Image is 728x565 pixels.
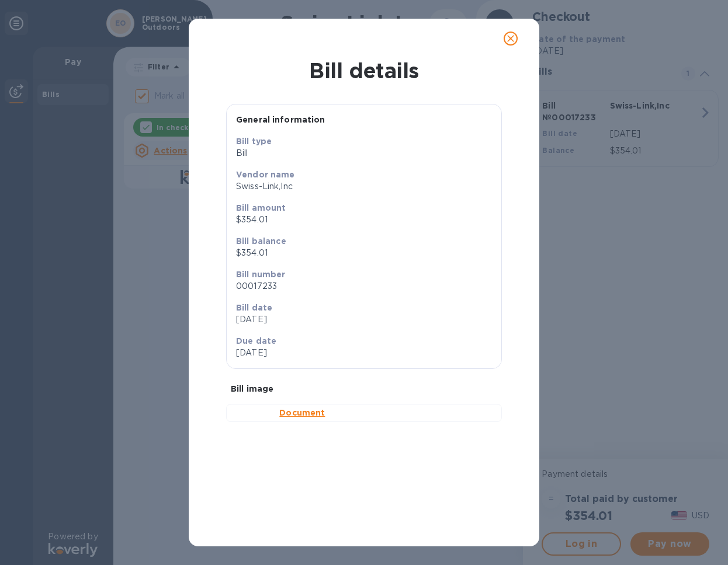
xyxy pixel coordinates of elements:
[236,280,492,292] p: 00017233
[497,25,525,53] button: close
[279,409,325,418] b: Document
[236,236,286,246] b: Bill balance
[236,270,286,279] b: Bill number
[236,180,492,193] p: Swiss-Link,Inc
[236,214,492,226] p: $354.01
[236,115,325,124] b: General information
[236,147,492,159] p: Bill
[236,347,359,359] p: [DATE]
[236,303,272,312] b: Bill date
[236,313,492,326] p: [DATE]
[236,203,286,212] b: Bill amount
[236,336,276,346] b: Due date
[198,58,530,83] h1: Bill details
[231,383,497,395] p: Bill image
[236,247,492,259] p: $354.01
[236,137,272,146] b: Bill type
[236,170,295,179] b: Vendor name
